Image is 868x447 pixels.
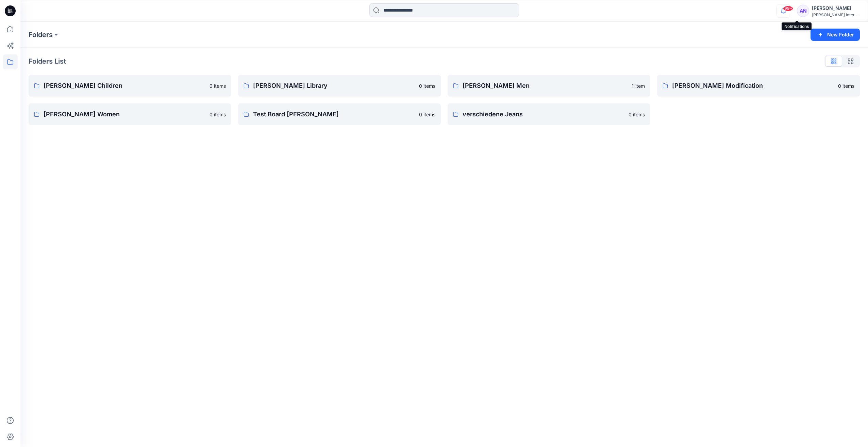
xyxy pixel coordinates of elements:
p: 0 items [838,82,854,89]
p: 0 items [419,82,435,89]
p: 0 items [629,111,645,118]
a: [PERSON_NAME] Children0 items [29,75,231,97]
button: New Folder [811,29,860,41]
div: [PERSON_NAME] [812,4,859,12]
p: [PERSON_NAME] Library [253,81,415,90]
a: [PERSON_NAME] Women0 items [29,103,231,125]
span: 99+ [783,6,793,11]
p: 1 item [632,82,645,89]
p: [PERSON_NAME] Children [44,81,205,90]
p: Test Board [PERSON_NAME] [253,110,415,119]
a: Test Board [PERSON_NAME]0 items [238,103,441,125]
div: [PERSON_NAME] International [812,12,859,17]
a: [PERSON_NAME] Modification0 items [657,75,860,97]
p: verschiedene Jeans [463,110,624,119]
p: Folders List [29,56,66,66]
p: 0 items [210,111,226,118]
a: [PERSON_NAME] Library0 items [238,75,441,97]
a: Folders [29,30,53,39]
p: [PERSON_NAME] Men [463,81,628,90]
p: [PERSON_NAME] Women [44,110,205,119]
a: [PERSON_NAME] Men1 item [448,75,650,97]
a: verschiedene Jeans0 items [448,103,650,125]
div: AN [797,5,809,17]
p: [PERSON_NAME] Modification [672,81,834,90]
p: 0 items [419,111,435,118]
p: 0 items [210,82,226,89]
